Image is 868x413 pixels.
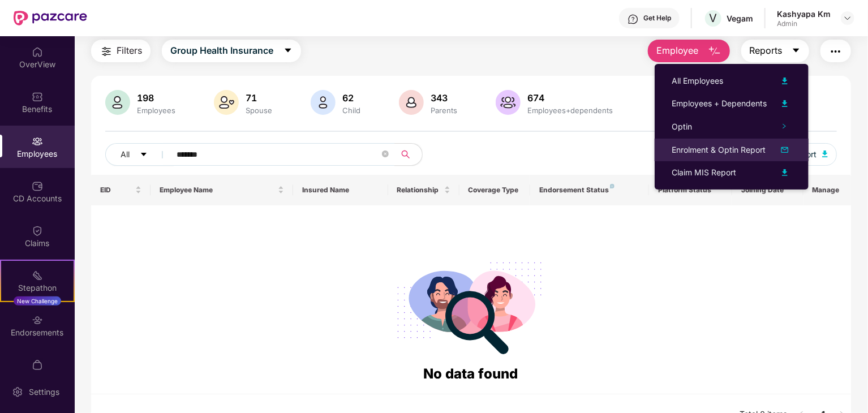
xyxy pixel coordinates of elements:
span: close-circle [382,149,389,160]
th: Employee Name [151,175,293,205]
div: Settings [25,386,63,398]
img: svg+xml;base64,PHN2ZyB4bWxucz0iaHR0cDovL3d3dy53My5vcmcvMjAwMC9zdmciIHdpZHRoPSIyNCIgaGVpZ2h0PSIyNC... [100,45,113,58]
span: EID [100,186,133,195]
img: svg+xml;base64,PHN2ZyBpZD0iSG9tZSIgeG1sbnM9Imh0dHA6Ly93d3cudzMub3JnLzIwMDAvc3ZnIiB3aWR0aD0iMjAiIG... [32,46,43,58]
button: search [394,143,423,166]
div: Vegam [727,13,753,24]
img: svg+xml;base64,PHN2ZyBpZD0iTXlfT3JkZXJzIiBkYXRhLW5hbWU9Ik15IE9yZGVycyIgeG1sbnM9Imh0dHA6Ly93d3cudz... [32,359,43,371]
img: svg+xml;base64,PHN2ZyBpZD0iQ0RfQWNjb3VudHMiIGRhdGEtbmFtZT0iQ0QgQWNjb3VudHMiIHhtbG5zPSJodHRwOi8vd3... [32,180,43,192]
img: svg+xml;base64,PHN2ZyB4bWxucz0iaHR0cDovL3d3dy53My5vcmcvMjAwMC9zdmciIHdpZHRoPSIyNCIgaGVpZ2h0PSIyNC... [829,45,843,58]
button: Group Health Insurancecaret-down [162,40,301,62]
img: svg+xml;base64,PHN2ZyBpZD0iU2V0dGluZy0yMHgyMCIgeG1sbnM9Imh0dHA6Ly93d3cudzMub3JnLzIwMDAvc3ZnIiB3aW... [12,386,23,398]
img: svg+xml;base64,PHN2ZyB4bWxucz0iaHR0cDovL3d3dy53My5vcmcvMjAwMC9zdmciIHhtbG5zOnhsaW5rPSJodHRwOi8vd3... [778,74,792,88]
button: Allcaret-down [105,143,174,166]
span: close-circle [382,150,389,157]
th: Coverage Type [459,175,531,205]
span: search [394,150,416,159]
img: svg+xml;base64,PHN2ZyB4bWxucz0iaHR0cDovL3d3dy53My5vcmcvMjAwMC9zdmciIHhtbG5zOnhsaW5rPSJodHRwOi8vd3... [214,90,239,115]
div: 62 [340,92,363,104]
img: svg+xml;base64,PHN2ZyBpZD0iRW1wbG95ZWVzIiB4bWxucz0iaHR0cDovL3d3dy53My5vcmcvMjAwMC9zdmciIHdpZHRoPS... [32,136,43,147]
span: All [121,148,130,161]
span: caret-down [140,150,148,160]
div: 343 [428,92,459,104]
span: No data found [424,365,518,382]
img: svg+xml;base64,PHN2ZyBpZD0iRHJvcGRvd24tMzJ4MzIiIHhtbG5zPSJodHRwOi8vd3d3LnczLm9yZy8yMDAwL3N2ZyIgd2... [843,14,852,23]
img: svg+xml;base64,PHN2ZyB4bWxucz0iaHR0cDovL3d3dy53My5vcmcvMjAwMC9zdmciIHhtbG5zOnhsaW5rPSJodHRwOi8vd3... [311,90,336,115]
th: Insured Name [293,175,388,205]
div: Get Help [643,14,671,23]
span: caret-down [283,46,293,56]
img: svg+xml;base64,PHN2ZyBpZD0iSGVscC0zMngzMiIgeG1sbnM9Imh0dHA6Ly93d3cudzMub3JnLzIwMDAvc3ZnIiB3aWR0aD... [628,14,639,25]
div: Parents [428,106,459,115]
div: Endorsement Status [539,186,640,195]
div: Employees [135,106,178,115]
div: 198 [135,92,178,104]
span: Employee Name [160,186,276,195]
img: svg+xml;base64,PHN2ZyB4bWxucz0iaHR0cDovL3d3dy53My5vcmcvMjAwMC9zdmciIHdpZHRoPSIyODgiIGhlaWdodD0iMj... [389,248,552,363]
img: svg+xml;base64,PHN2ZyB4bWxucz0iaHR0cDovL3d3dy53My5vcmcvMjAwMC9zdmciIHhtbG5zOnhsaW5rPSJodHRwOi8vd3... [778,166,792,179]
img: svg+xml;base64,PHN2ZyB4bWxucz0iaHR0cDovL3d3dy53My5vcmcvMjAwMC9zdmciIHdpZHRoPSI4IiBoZWlnaHQ9IjgiIH... [610,184,615,188]
span: Group Health Insurance [170,44,273,58]
span: Filters [117,44,142,58]
img: svg+xml;base64,PHN2ZyBpZD0iRW5kb3JzZW1lbnRzIiB4bWxucz0iaHR0cDovL3d3dy53My5vcmcvMjAwMC9zdmciIHdpZH... [32,315,43,326]
span: Employee [656,44,699,58]
div: 674 [525,92,615,104]
div: Claim MIS Report [672,166,736,179]
div: 71 [243,92,274,104]
span: caret-down [792,46,801,56]
button: Reportscaret-down [741,40,809,62]
img: svg+xml;base64,PHN2ZyB4bWxucz0iaHR0cDovL3d3dy53My5vcmcvMjAwMC9zdmciIHhtbG5zOnhsaW5rPSJodHRwOi8vd3... [105,90,130,115]
img: svg+xml;base64,PHN2ZyB4bWxucz0iaHR0cDovL3d3dy53My5vcmcvMjAwMC9zdmciIHhtbG5zOnhsaW5rPSJodHRwOi8vd3... [708,45,721,58]
div: Enrolment & Optin Report [672,144,766,156]
span: right [781,123,787,129]
img: svg+xml;base64,PHN2ZyB4bWxucz0iaHR0cDovL3d3dy53My5vcmcvMjAwMC9zdmciIHhtbG5zOnhsaW5rPSJodHRwOi8vd3... [778,143,792,157]
img: svg+xml;base64,PHN2ZyB4bWxucz0iaHR0cDovL3d3dy53My5vcmcvMjAwMC9zdmciIHdpZHRoPSIyMSIgaGVpZ2h0PSIyMC... [32,270,43,281]
th: Manage [803,175,851,205]
th: Relationship [388,175,459,205]
img: svg+xml;base64,PHN2ZyB4bWxucz0iaHR0cDovL3d3dy53My5vcmcvMjAwMC9zdmciIHhtbG5zOnhsaW5rPSJodHRwOi8vd3... [496,90,521,115]
span: Optin [672,122,692,131]
img: svg+xml;base64,PHN2ZyB4bWxucz0iaHR0cDovL3d3dy53My5vcmcvMjAwMC9zdmciIHhtbG5zOnhsaW5rPSJodHRwOi8vd3... [399,90,424,115]
img: svg+xml;base64,PHN2ZyB4bWxucz0iaHR0cDovL3d3dy53My5vcmcvMjAwMC9zdmciIHhtbG5zOnhsaW5rPSJodHRwOi8vd3... [778,97,792,110]
div: Employees + Dependents [672,97,767,110]
img: svg+xml;base64,PHN2ZyBpZD0iQmVuZWZpdHMiIHhtbG5zPSJodHRwOi8vd3d3LnczLm9yZy8yMDAwL3N2ZyIgd2lkdGg9Ij... [32,91,43,102]
th: EID [91,175,151,205]
span: Relationship [397,186,442,195]
div: New Challenge [14,296,61,306]
span: Reports [750,44,783,58]
button: Filters [91,40,151,62]
img: svg+xml;base64,PHN2ZyBpZD0iQ2xhaW0iIHhtbG5zPSJodHRwOi8vd3d3LnczLm9yZy8yMDAwL3N2ZyIgd2lkdGg9IjIwIi... [32,225,43,236]
button: Employee [648,40,730,62]
div: All Employees [672,75,723,87]
div: Spouse [243,106,274,115]
div: Kashyapa Km [777,8,831,19]
img: svg+xml;base64,PHN2ZyB4bWxucz0iaHR0cDovL3d3dy53My5vcmcvMjAwMC9zdmciIHhtbG5zOnhsaW5rPSJodHRwOi8vd3... [822,150,828,157]
img: New Pazcare Logo [14,11,87,25]
div: Employees+dependents [525,106,615,115]
div: Admin [777,19,831,28]
div: Stepathon [1,282,74,294]
div: Child [340,106,363,115]
span: V [710,11,717,25]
